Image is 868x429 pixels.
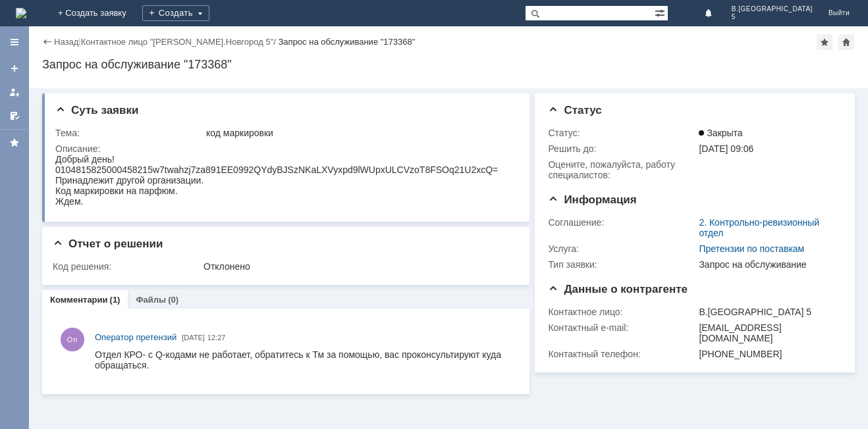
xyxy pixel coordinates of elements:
[136,295,166,305] a: Файлы
[206,128,512,138] div: код маркировки
[53,238,163,250] span: Отчет о решении
[42,58,855,71] div: Запрос на обслуживание "173368"
[732,13,813,21] span: 5
[95,331,176,344] a: Оператор претензий
[55,128,203,138] div: Тема:
[548,128,696,138] div: Статус:
[838,34,854,50] div: Сделать домашней страницей
[548,159,696,180] div: Oцените, пожалуйста, работу специалистов:
[203,261,512,272] div: Отклонено
[182,334,205,341] span: [DATE]
[4,82,25,103] a: Мои заявки
[817,34,832,50] div: Добавить в избранное
[55,104,138,116] span: Суть заявки
[699,259,836,270] div: Запрос на обслуживание
[168,295,178,305] div: (0)
[699,349,836,359] div: [PHONE_NUMBER]
[699,307,836,317] div: В.[GEOGRAPHIC_DATA] 5
[548,322,696,333] div: Контактный e-mail:
[279,37,416,47] div: Запрос на обслуживание "173368"
[54,37,78,47] a: Назад
[548,143,696,154] div: Решить до:
[548,259,696,270] div: Тип заявки:
[699,322,836,343] div: [EMAIL_ADDRESS][DOMAIN_NAME]
[4,105,25,126] a: Мои согласования
[655,6,668,18] span: Расширенный поиск
[16,8,26,18] img: logo
[4,58,25,79] a: Создать заявку
[548,307,696,317] div: Контактное лицо:
[16,8,26,18] a: Перейти на домашнюю страницу
[548,193,636,206] span: Информация
[95,332,176,342] span: Оператор претензий
[732,5,813,13] span: В.[GEOGRAPHIC_DATA]
[548,349,696,359] div: Контактный телефон:
[207,334,226,341] span: 12:27
[699,217,819,238] a: 2. Контрольно-ревизионный отдел
[548,217,696,228] div: Соглашение:
[142,5,209,21] div: Создать
[110,295,121,305] div: (1)
[699,243,804,254] a: Претензии по поставкам
[50,295,108,305] a: Комментарии
[548,104,601,116] span: Статус
[81,37,274,47] a: Контактное лицо "[PERSON_NAME].Новгород 5"
[55,143,514,154] div: Описание:
[699,143,753,154] span: [DATE] 09:06
[81,37,279,47] div: /
[548,283,688,295] span: Данные о контрагенте
[78,36,80,46] div: |
[699,128,742,138] span: Закрыта
[548,243,696,254] div: Услуга:
[53,261,201,272] div: Код решения:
